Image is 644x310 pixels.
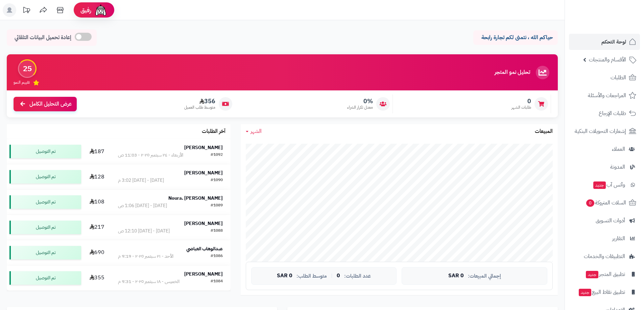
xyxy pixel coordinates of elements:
td: 690 [84,240,110,265]
span: إشعارات التحويلات البنكية [575,126,626,136]
img: ai-face.png [94,3,108,17]
span: لوحة التحكم [601,37,626,47]
a: التقارير [569,230,640,247]
td: 355 [84,265,110,290]
span: 0% [347,97,373,105]
span: 356 [184,97,215,105]
span: المراجعات والأسئلة [588,91,626,100]
div: #1084 [211,278,223,285]
span: التقارير [612,234,625,243]
h3: آخر الطلبات [202,129,225,135]
span: السلات المتروكة [586,198,626,207]
a: إشعارات التحويلات البنكية [569,123,640,139]
div: تم التوصيل [9,246,81,259]
div: [DATE] - [DATE] 12:10 ص [118,228,170,234]
a: العملاء [569,141,640,157]
div: الأربعاء - ٢٤ سبتمبر ٢٠٢٥ - 11:03 ص [118,152,183,159]
a: تطبيق المتجرجديد [569,266,640,282]
span: معدل تكرار الشراء [347,105,373,110]
h3: المبيعات [535,129,553,135]
div: تم التوصيل [9,195,81,209]
span: العملاء [612,144,625,154]
a: المدونة [569,159,640,175]
span: | [331,273,333,278]
span: جديد [593,181,606,189]
span: إجمالي المبيعات: [468,273,501,279]
a: السلات المتروكة0 [569,195,640,211]
span: وآتس آب [593,180,625,190]
a: وآتس آبجديد [569,177,640,193]
span: التطبيقات والخدمات [584,252,625,261]
div: الأحد - ٢١ سبتمبر ٢٠٢٥ - 9:19 م [118,253,173,260]
span: طلبات الشهر [511,105,531,110]
span: الأقسام والمنتجات [589,55,626,64]
a: الطلبات [569,69,640,86]
span: جديد [586,271,598,278]
strong: [PERSON_NAME] [184,220,223,227]
a: أدوات التسويق [569,213,640,229]
span: 0 SAR [448,273,464,279]
div: #1088 [211,228,223,234]
a: التطبيقات والخدمات [569,248,640,264]
span: رفيق [80,6,91,14]
span: 0 [511,97,531,105]
span: 0 [586,199,594,207]
span: الطلبات [611,73,626,82]
strong: [PERSON_NAME] [184,144,223,151]
span: تطبيق المتجر [585,270,625,279]
a: الشهر [246,128,262,135]
span: تطبيق نقاط البيع [578,287,625,297]
div: #1090 [211,177,223,184]
span: متوسط طلب العميل [184,105,215,110]
strong: عبدالوهاب العياضي [186,245,223,252]
a: طلبات الإرجاع [569,105,640,121]
td: 128 [84,164,110,189]
span: جديد [579,289,591,296]
span: طلبات الإرجاع [599,109,626,118]
span: أدوات التسويق [596,216,625,225]
a: تحديثات المنصة [18,3,35,19]
span: متوسط الطلب: [296,273,327,279]
div: [DATE] - [DATE] 1:06 ص [118,202,167,209]
strong: Noura. [PERSON_NAME] [168,195,223,202]
span: تقييم النمو [14,80,30,85]
a: تطبيق نقاط البيعجديد [569,284,640,300]
a: عرض التحليل الكامل [14,97,77,111]
strong: [PERSON_NAME] [184,169,223,176]
img: logo-2.png [598,18,638,32]
span: عرض التحليل الكامل [29,100,72,108]
span: 0 SAR [277,273,292,279]
a: المراجعات والأسئلة [569,87,640,104]
div: #1086 [211,253,223,260]
td: 187 [84,139,110,164]
span: 0 [337,273,340,279]
div: تم التوصيل [9,271,81,285]
strong: [PERSON_NAME] [184,271,223,278]
h3: تحليل نمو المتجر [495,69,530,76]
div: تم التوصيل [9,145,81,158]
td: 108 [84,190,110,215]
p: حياكم الله ، نتمنى لكم تجارة رابحة [478,34,553,41]
td: 217 [84,215,110,240]
div: #1092 [211,152,223,159]
div: تم التوصيل [9,221,81,234]
span: المدونة [610,162,625,172]
span: عدد الطلبات: [344,273,371,279]
span: الشهر [251,127,262,135]
div: الخميس - ١٨ سبتمبر ٢٠٢٥ - 9:31 م [118,278,180,285]
span: إعادة تحميل البيانات التلقائي [15,34,71,41]
div: #1089 [211,202,223,209]
div: [DATE] - [DATE] 3:02 م [118,177,164,184]
div: تم التوصيل [9,170,81,184]
a: لوحة التحكم [569,34,640,50]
